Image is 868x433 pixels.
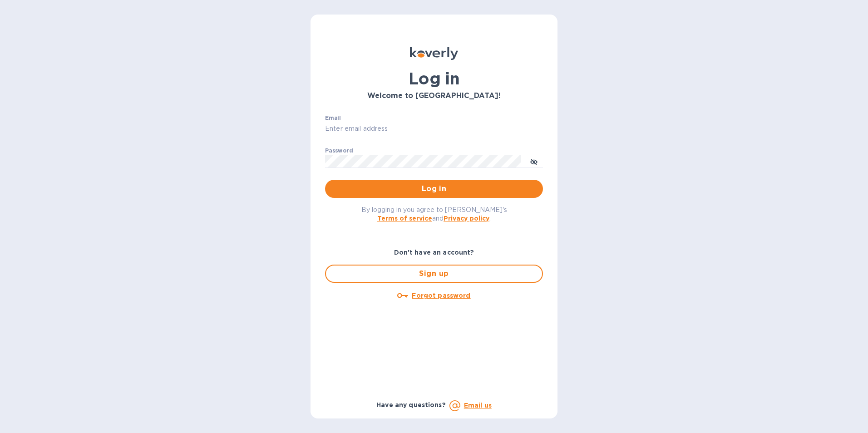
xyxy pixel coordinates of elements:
[525,152,543,170] button: toggle password visibility
[325,265,543,283] button: Sign up
[361,206,507,222] span: By logging in you agree to [PERSON_NAME]'s and .
[464,402,492,409] a: Email us
[394,249,474,256] b: Don't have an account?
[325,69,543,88] h1: Log in
[376,401,446,408] b: Have any questions?
[325,148,353,153] label: Password
[410,47,458,60] img: Koverly
[333,268,535,279] span: Sign up
[377,215,432,222] a: Terms of service
[332,183,536,194] span: Log in
[325,180,543,198] button: Log in
[444,215,489,222] a: Privacy policy
[412,292,470,299] u: Forgot password
[325,92,543,100] h3: Welcome to [GEOGRAPHIC_DATA]!
[325,122,543,136] input: Enter email address
[325,115,341,121] label: Email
